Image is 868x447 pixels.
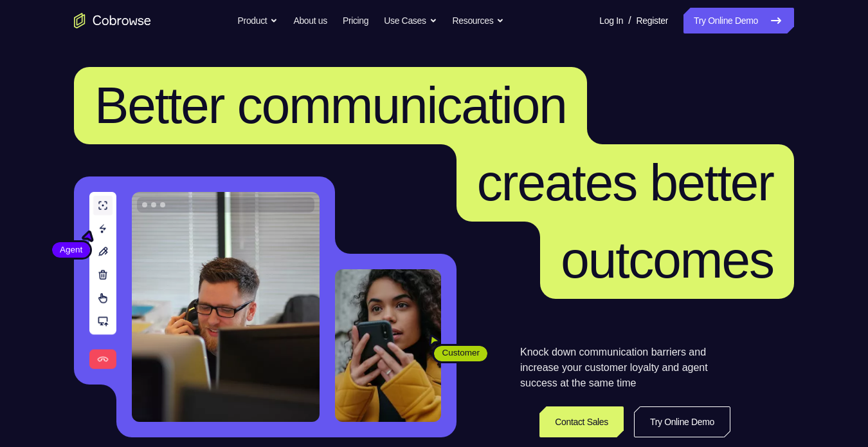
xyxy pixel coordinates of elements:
[335,269,441,422] img: A customer holding their phone
[477,154,773,211] span: creates better
[132,192,320,422] img: A customer support agent talking on the phone
[453,8,505,33] button: Resources
[628,13,631,28] span: /
[384,8,437,33] button: Use Cases
[343,8,368,33] a: Pricing
[539,406,624,437] a: Contact Sales
[634,406,730,437] a: Try Online Demo
[293,8,327,33] a: About us
[238,8,278,33] button: Product
[599,8,623,33] a: Log In
[637,8,668,33] a: Register
[95,77,566,134] span: Better communication
[561,231,773,289] span: outcomes
[74,13,151,28] a: Go to the home page
[520,345,730,391] p: Knock down communication barriers and increase your customer loyalty and agent success at the sam...
[683,8,794,33] a: Try Online Demo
